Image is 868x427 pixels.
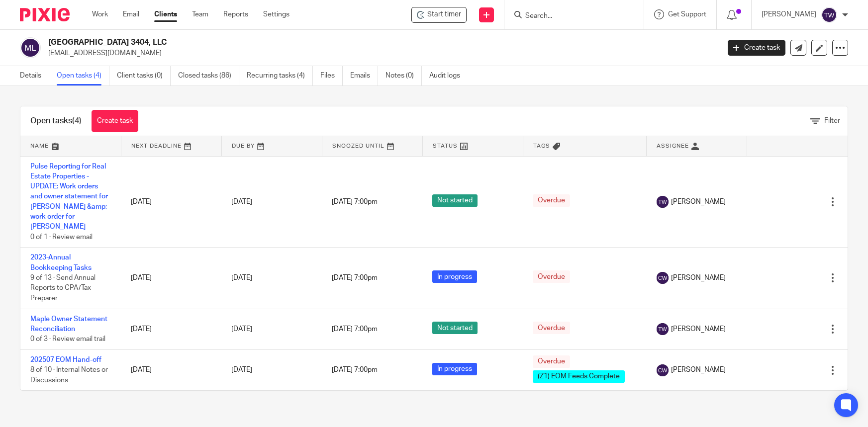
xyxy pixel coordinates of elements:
[657,364,669,376] img: svg%3E
[533,355,570,368] span: Overdue
[30,316,107,333] a: Maple Owner Statement Reconciliation
[350,66,378,85] a: Emails
[671,197,726,207] span: [PERSON_NAME]
[432,363,477,375] span: In progress
[92,110,138,132] a: Create task
[524,12,614,21] input: Search
[57,66,109,85] a: Open tasks (4)
[728,40,785,56] a: Create task
[671,365,726,375] span: [PERSON_NAME]
[657,323,669,335] img: svg%3E
[429,66,468,85] a: Audit logs
[411,7,467,23] div: Maple Avenue 3404, LLC
[320,66,343,85] a: Files
[332,143,385,149] span: Snoozed Until
[121,309,221,349] td: [DATE]
[178,66,239,85] a: Closed tasks (86)
[821,7,837,23] img: svg%3E
[30,254,92,271] a: 2023-Annual Bookkeeping Tasks
[192,9,208,19] a: Team
[30,336,105,343] span: 0 of 3 · Review email trail
[72,117,82,125] span: (4)
[223,9,248,19] a: Reports
[20,37,41,58] img: svg%3E
[30,116,82,126] h1: Open tasks
[121,248,221,309] td: [DATE]
[30,163,108,231] a: Pulse Reporting for Real Estate Properties - UPDATE: Work orders and owner statement for [PERSON_...
[432,322,478,334] span: Not started
[533,322,570,334] span: Overdue
[332,198,378,205] span: [DATE] 7:00pm
[533,194,570,207] span: Overdue
[30,356,101,363] a: 202507 EOM Hand-off
[263,9,289,19] a: Settings
[247,66,313,85] a: Recurring tasks (4)
[123,9,139,19] a: Email
[231,274,252,281] span: [DATE]
[824,117,840,124] span: Filter
[762,9,816,19] p: [PERSON_NAME]
[231,367,252,374] span: [DATE]
[30,366,108,384] span: 8 of 10 · Internal Notes or Discussions
[20,8,70,21] img: Pixie
[332,326,378,333] span: [DATE] 7:00pm
[30,234,93,241] span: 0 of 1 · Review email
[154,9,177,19] a: Clients
[533,370,625,383] span: (Z1) EOM Feeds Complete
[533,143,550,149] span: Tags
[92,9,108,19] a: Work
[657,196,669,208] img: svg%3E
[671,273,726,283] span: [PERSON_NAME]
[668,11,706,18] span: Get Support
[432,194,478,207] span: Not started
[231,198,252,205] span: [DATE]
[332,274,378,281] span: [DATE] 7:00pm
[121,156,221,248] td: [DATE]
[657,272,669,284] img: svg%3E
[20,66,49,85] a: Details
[48,48,713,58] p: [EMAIL_ADDRESS][DOMAIN_NAME]
[121,349,221,390] td: [DATE]
[671,324,726,334] span: [PERSON_NAME]
[30,274,96,302] span: 9 of 13 · Send Annual Reports to CPA/Tax Preparer
[231,326,252,333] span: [DATE]
[48,37,580,48] h2: [GEOGRAPHIC_DATA] 3404, LLC
[332,367,378,374] span: [DATE] 7:00pm
[432,270,477,283] span: In progress
[433,143,458,149] span: Status
[427,9,461,20] span: Start timer
[533,270,570,283] span: Overdue
[117,66,171,85] a: Client tasks (0)
[386,66,422,85] a: Notes (0)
